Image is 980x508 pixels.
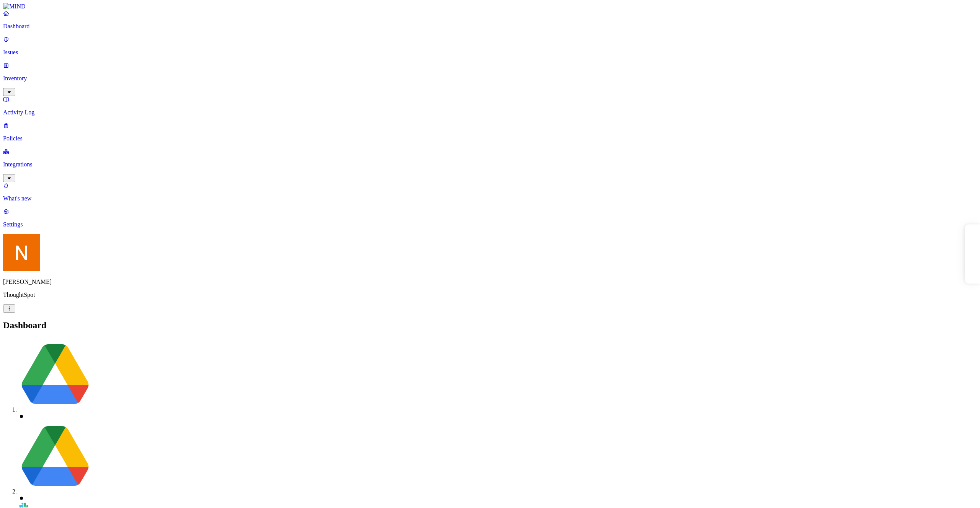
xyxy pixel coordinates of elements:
[3,182,977,202] a: What's new
[3,195,977,202] p: What's new
[18,338,92,412] img: svg%3e
[3,122,977,142] a: Policies
[3,96,977,116] a: Activity Log
[3,3,26,10] img: MIND
[3,221,977,228] p: Settings
[18,420,92,493] img: svg%3e
[3,10,977,30] a: Dashboard
[3,291,977,298] p: ThoughtSpot
[3,234,40,271] img: Nitai Mishary
[3,208,977,228] a: Settings
[3,62,977,95] a: Inventory
[3,3,977,10] a: MIND
[3,278,977,285] p: [PERSON_NAME]
[3,36,977,56] a: Issues
[3,75,977,82] p: Inventory
[3,135,977,142] p: Policies
[3,49,977,56] p: Issues
[3,320,977,331] h2: Dashboard
[3,109,977,116] p: Activity Log
[3,161,977,168] p: Integrations
[3,148,977,181] a: Integrations
[3,23,977,30] p: Dashboard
